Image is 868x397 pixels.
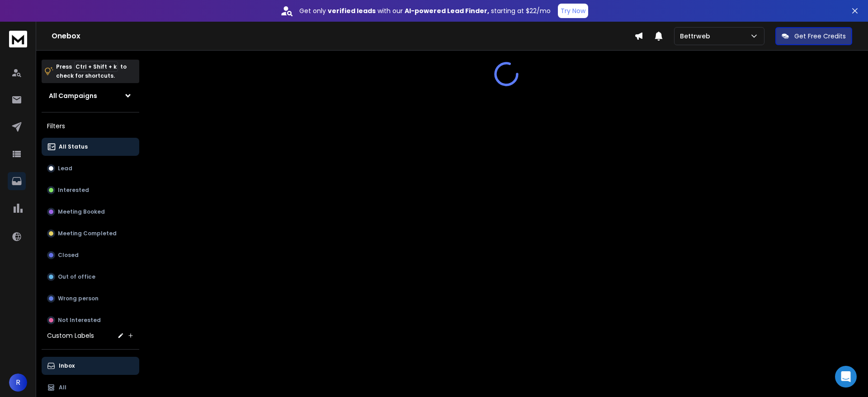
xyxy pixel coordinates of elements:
[794,32,846,41] p: Get Free Credits
[328,6,376,15] strong: verified leads
[58,295,99,302] p: Wrong person
[835,366,857,388] div: Open Intercom Messenger
[680,32,714,41] p: Bettrweb
[47,331,94,340] h3: Custom Labels
[42,120,139,132] h3: Filters
[561,6,585,15] p: Try Now
[58,208,105,215] p: Meeting Booked
[9,374,27,392] button: R
[58,273,95,280] p: Out of office
[42,378,139,397] button: All
[42,357,139,375] button: Inbox
[42,159,139,177] button: Lead
[59,362,75,369] p: Inbox
[56,62,127,80] p: Press to check for shortcuts.
[775,27,852,45] button: Get Free Credits
[9,31,27,47] img: logo
[42,224,139,243] button: Meeting Completed
[405,6,489,15] strong: AI-powered Lead Finder,
[52,31,634,42] h1: Onebox
[42,290,139,308] button: Wrong person
[42,181,139,199] button: Interested
[58,165,72,172] p: Lead
[558,4,588,18] button: Try Now
[42,268,139,286] button: Out of office
[59,143,88,150] p: All Status
[42,138,139,156] button: All Status
[299,6,551,15] p: Get only with our starting at $22/mo
[58,252,79,259] p: Closed
[59,384,66,391] p: All
[74,61,118,72] span: Ctrl + Shift + k
[58,230,117,237] p: Meeting Completed
[58,317,101,324] p: Not Interested
[49,91,97,100] h1: All Campaigns
[42,203,139,221] button: Meeting Booked
[42,87,139,105] button: All Campaigns
[42,246,139,264] button: Closed
[58,187,89,194] p: Interested
[42,311,139,329] button: Not Interested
